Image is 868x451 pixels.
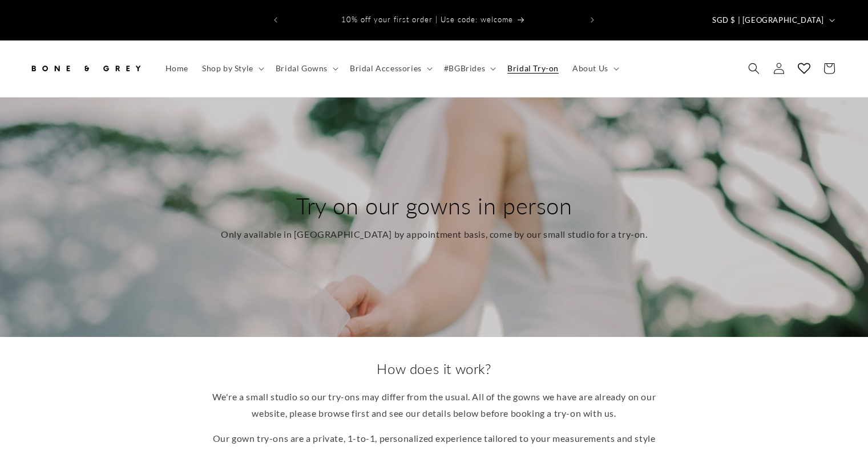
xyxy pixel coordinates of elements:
a: Home [159,56,195,80]
span: Bridal Gowns [276,63,328,74]
span: Shop by Style [202,63,253,74]
h2: Try on our gowns in person [221,191,648,221]
span: Bridal Accessories [350,63,422,74]
span: #BGBrides [444,63,485,74]
span: SGD $ | [GEOGRAPHIC_DATA] [712,15,824,26]
summary: Bridal Gowns [269,56,343,80]
summary: Bridal Accessories [343,56,437,80]
button: SGD $ | [GEOGRAPHIC_DATA] [705,9,839,31]
p: Only available in [GEOGRAPHIC_DATA] by appointment basis, come by our small studio for a try-on. [221,226,648,243]
a: Bridal Try-on [500,56,566,80]
span: Bridal Try-on [507,63,559,74]
h2: How does it work? [212,360,657,377]
span: About Us [572,63,608,74]
button: Previous announcement [263,9,288,31]
summary: Shop by Style [195,56,269,80]
summary: About Us [566,56,624,80]
p: We're a small studio so our try-ons may differ from the usual. All of the gowns we have are alrea... [212,389,657,422]
button: Next announcement [580,9,605,31]
a: Bone and Grey Bridal [25,52,147,86]
span: 10% off your first order | Use code: welcome [341,15,513,24]
span: Home [165,63,188,74]
summary: #BGBrides [437,56,500,80]
img: Bone and Grey Bridal [29,56,143,81]
summary: Search [741,56,766,81]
